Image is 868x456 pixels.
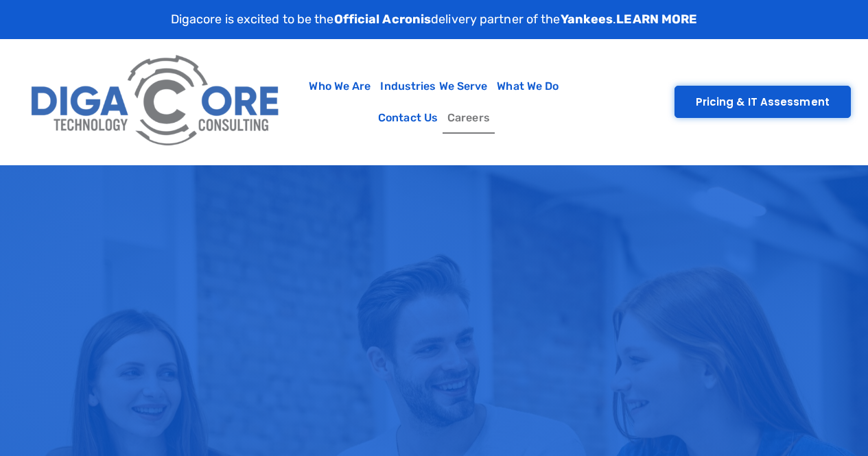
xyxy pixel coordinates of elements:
[375,71,492,102] a: Industries We Serve
[616,12,697,27] a: LEARN MORE
[443,102,495,134] a: Careers
[492,71,563,102] a: What We Do
[696,97,830,107] span: Pricing & IT Assessment
[295,71,573,134] nav: Menu
[334,12,432,27] strong: Official Acronis
[304,71,375,102] a: Who We Are
[24,46,288,158] img: Digacore Logo
[561,12,613,27] strong: Yankees
[675,86,851,118] a: Pricing & IT Assessment
[171,10,698,29] p: Digacore is excited to be the delivery partner of the .
[373,102,443,134] a: Contact Us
